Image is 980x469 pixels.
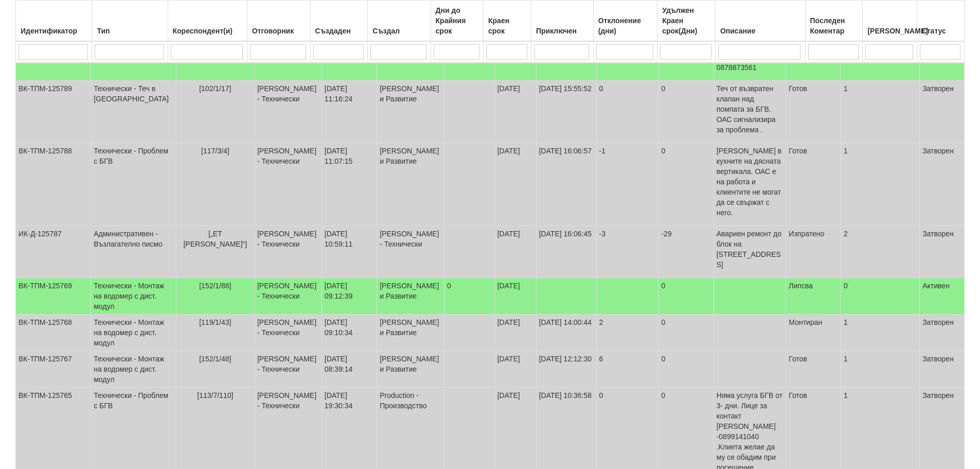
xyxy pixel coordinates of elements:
[16,278,91,315] td: ВК-ТПМ-125769
[596,81,658,143] td: 0
[92,1,168,42] th: Тип: No sort applied, activate to apply an ascending sort
[16,143,91,226] td: ВК-ТПМ-125788
[91,81,176,143] td: Технически - Теч в [GEOGRAPHIC_DATA]
[718,24,803,38] div: Описание
[431,1,483,42] th: Дни до Крайния срок: No sort applied, activate to apply an ascending sort
[658,278,714,315] td: 0
[434,3,480,38] div: Дни до Крайния срок
[377,278,444,315] td: [PERSON_NAME] и Развитие
[201,147,229,155] span: [117/3/4]
[322,81,377,143] td: [DATE] 11:16:24
[447,282,451,290] span: 0
[789,391,807,399] span: Готов
[370,24,427,38] div: Създал
[494,81,536,143] td: [DATE]
[322,351,377,388] td: [DATE] 08:39:14
[596,315,658,351] td: 2
[789,355,807,363] span: Готов
[95,24,165,38] div: Тип
[494,315,536,351] td: [DATE]
[863,1,917,42] th: Брой Файлове: No sort applied, activate to apply an ascending sort
[596,351,658,388] td: 6
[377,226,444,278] td: [PERSON_NAME] - Технически
[16,1,92,42] th: Идентификатор: No sort applied, activate to apply an ascending sort
[593,1,657,42] th: Отклонение (дни): No sort applied, activate to apply an ascending sort
[254,315,322,351] td: [PERSON_NAME] - Технически
[494,351,536,388] td: [DATE]
[717,83,783,135] p: Теч от възвратен клапан над помпата за БГВ. ОАС сигнализира за проблема .
[254,278,322,315] td: [PERSON_NAME] - Технически
[917,1,964,42] th: Статус: No sort applied, activate to apply an ascending sort
[199,84,231,93] span: [102/1/17]
[920,143,965,226] td: Затворен
[717,146,783,218] p: [PERSON_NAME] в кухните на дясната вертикала. ОАС е на работа и клиентите не могат да се свържат ...
[865,24,914,38] div: [PERSON_NAME]
[254,351,322,388] td: [PERSON_NAME] - Технически
[536,226,596,278] td: [DATE] 16:06:45
[841,226,919,278] td: 2
[536,351,596,388] td: [DATE] 12:12:30
[536,143,596,226] td: [DATE] 16:06:57
[841,81,919,143] td: 1
[199,355,231,363] span: [152/1/48]
[536,81,596,143] td: [DATE] 15:55:52
[596,226,658,278] td: -3
[199,282,231,290] span: [152/1/88]
[536,315,596,351] td: [DATE] 14:00:44
[168,1,247,42] th: Кореспондент(и): No sort applied, activate to apply an ascending sort
[91,315,176,351] td: Технически - Монтаж на водомер с дист. модул
[16,226,91,278] td: ИК-Д-125787
[596,143,658,226] td: -1
[368,1,431,42] th: Създал: No sort applied, activate to apply an ascending sort
[658,81,714,143] td: 0
[715,1,805,42] th: Описание: No sort applied, activate to apply an ascending sort
[377,315,444,351] td: [PERSON_NAME] и Развитие
[658,226,714,278] td: -29
[486,13,528,38] div: Краен срок
[197,391,233,399] span: [113/7/110]
[531,1,593,42] th: Приключен: No sort applied, activate to apply an ascending sort
[91,278,176,315] td: Технически - Монтаж на водомер с дист. модул
[534,24,591,38] div: Приключен
[377,143,444,226] td: [PERSON_NAME] и Развитие
[841,351,919,388] td: 1
[377,351,444,388] td: [PERSON_NAME] и Развитие
[484,1,531,42] th: Краен срок: No sort applied, activate to apply an ascending sort
[717,229,783,270] p: Авариен ремонт до блок на [STREET_ADDRESS]
[91,226,176,278] td: Административен - Възлагателно писмо
[91,351,176,388] td: Технически - Монтаж на водомер с дист. модул
[91,143,176,226] td: Технически - Проблем с БГВ
[16,315,91,351] td: ВК-ТПМ-125768
[183,230,247,248] span: [„ЕТ [PERSON_NAME]“]
[19,24,89,38] div: Идентификатор
[254,226,322,278] td: [PERSON_NAME] - Технически
[596,13,654,38] div: Отклонение (дни)
[920,81,965,143] td: Затворен
[658,315,714,351] td: 0
[322,278,377,315] td: [DATE] 09:12:39
[250,24,308,38] div: Отговорник
[789,230,824,238] span: Изпратено
[920,351,965,388] td: Затворен
[322,143,377,226] td: [DATE] 11:07:15
[920,24,961,38] div: Статус
[254,143,322,226] td: [PERSON_NAME] - Технически
[199,318,231,326] span: [119/1/43]
[841,143,919,226] td: 1
[920,226,965,278] td: Затворен
[322,315,377,351] td: [DATE] 09:10:34
[494,278,536,315] td: [DATE]
[310,1,368,42] th: Създаден: No sort applied, activate to apply an ascending sort
[313,24,365,38] div: Създаден
[171,24,244,38] div: Кореспондент(и)
[657,1,716,42] th: Удължен Краен срок(Дни): No sort applied, activate to apply an ascending sort
[789,282,813,290] span: Липсва
[16,81,91,143] td: ВК-ТПМ-125789
[805,1,863,42] th: Последен Коментар: No sort applied, activate to apply an ascending sort
[254,81,322,143] td: [PERSON_NAME] - Технически
[789,84,807,93] span: Готов
[247,1,310,42] th: Отговорник: No sort applied, activate to apply an ascending sort
[377,81,444,143] td: [PERSON_NAME] и Развитие
[841,315,919,351] td: 1
[322,226,377,278] td: [DATE] 10:59:11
